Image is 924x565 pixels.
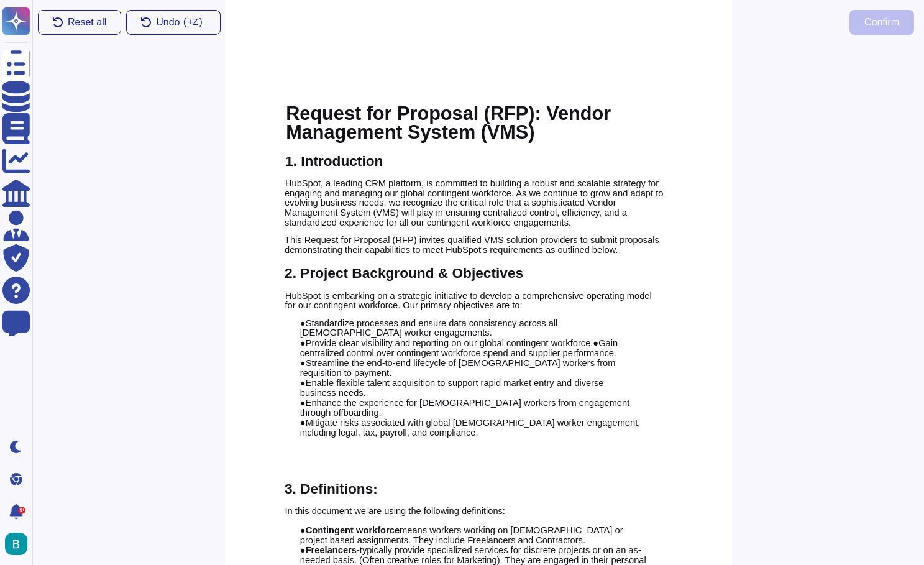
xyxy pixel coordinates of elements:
span: Mitigate risks associated with global [DEMOGRAPHIC_DATA] worker engagement, including legal, tax,... [300,418,641,438]
span: ● [300,338,306,348]
span: Undo [156,17,206,27]
span: In this document we are using the following definitions: [285,506,505,516]
button: Reset all [38,10,121,35]
span: Provide clear visibility and reporting on our global contingent workforce. [306,338,593,348]
span: ● [300,545,306,555]
span: - [357,545,360,555]
span: Enhance the experience for [DEMOGRAPHIC_DATA] workers from engagement through offboarding. [300,398,629,418]
button: Confirm [849,10,914,35]
span: ● [593,338,598,348]
span: 3. Definitions: [285,480,378,497]
span: Confirm [864,17,899,27]
div: 9+ [18,507,25,514]
span: ● [300,358,306,368]
button: Undo(+Z) [126,10,221,35]
span: Gain centralized control over contingent workforce spend and supplier performance. [300,338,618,358]
img: user [5,533,27,555]
button: user [2,530,36,558]
span: HubSpot, a leading CRM platform, is committed to building a robust and scalable strategy for enga... [285,178,663,227]
span: Streamline the end-to-end lifecycle of [DEMOGRAPHIC_DATA] workers from requisition to payment. [300,358,616,378]
span: means workers working on [DEMOGRAPHIC_DATA] or project based assignments. They include Freelancer... [300,525,623,545]
span: 2. Project Background & Objectives [285,265,523,281]
span: Standardize processes and ensure data consistency across all [DEMOGRAPHIC_DATA] worker engagements. [300,318,558,338]
span: Reset all [68,17,106,27]
kbd: ( +Z) [180,18,206,27]
span: Contingent workforce [306,525,400,535]
span: HubSpot is embarking on a strategic initiative to develop a comprehensive operating model for our... [285,291,652,311]
span: ● [300,378,306,388]
span: ● [300,398,306,408]
span: ● [300,318,306,328]
span: ● [300,525,306,535]
span: 1. Introduction [285,153,383,169]
span: Enable flexible talent acquisition to support rapid market entry and diverse business needs. [300,378,604,398]
span: This Request for Proposal (RFP) invites qualified VMS solution providers to submit proposals demo... [285,235,659,255]
span: ● [300,418,306,428]
span: Request for Proposal (RFP): Vendor Management System (VMS) [286,103,611,143]
span: Freelancers [306,545,357,555]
